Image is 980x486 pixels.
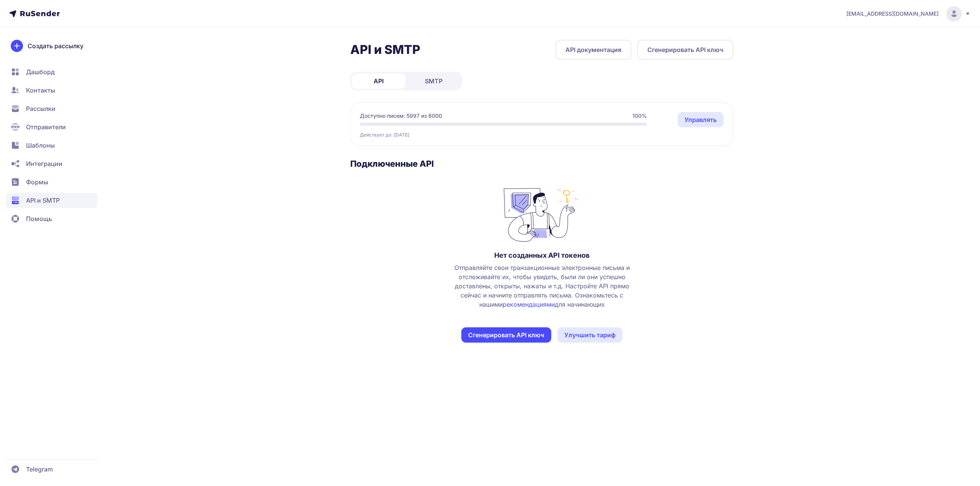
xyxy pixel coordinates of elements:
[555,40,631,60] a: API документация
[503,301,555,308] a: рекомендациями
[360,132,409,138] span: Действует до: [DATE]
[26,465,53,474] span: Telegram
[407,73,461,89] a: SMTP
[504,184,580,242] img: no_photo
[26,86,55,95] span: Контакты
[26,67,55,76] span: Дашборд
[632,112,647,120] span: 100%
[28,41,83,50] span: Создать рассылку
[637,40,733,60] button: Сгенерировать API ключ
[352,73,405,89] a: API
[26,177,48,187] span: Формы
[447,263,637,309] span: Отправляйте свои транзакционные электронные письма и отслеживайте их, чтобы увидеть, были ли они ...
[26,214,52,223] span: Помощь
[425,76,443,86] span: SMTP
[26,104,56,113] span: Рассылки
[26,159,62,168] span: Интеграции
[461,327,551,343] button: Сгенерировать API ключ
[350,42,420,57] h2: API и SMTP
[494,251,590,260] h3: Нет созданных API токенов
[6,462,97,477] a: Telegram
[374,76,384,86] span: API
[26,141,55,150] span: Шаблоны
[26,196,60,205] span: API и SMTP
[678,112,724,127] a: Управлять
[360,112,442,120] span: Доступно писем: 5997 из 6000
[26,122,66,132] span: Отправители
[350,158,733,169] h3: Подключенные API
[557,327,622,343] a: Улучшить тариф
[846,10,939,18] span: [EMAIL_ADDRESS][DOMAIN_NAME]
